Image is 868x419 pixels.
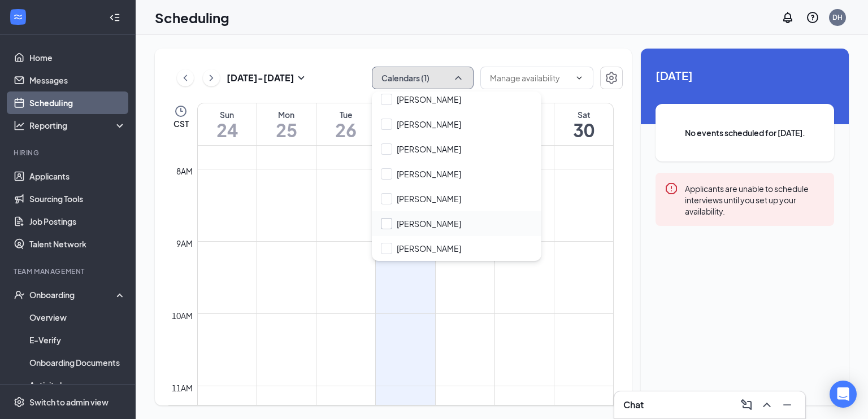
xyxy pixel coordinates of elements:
[177,69,194,86] button: ChevronLeft
[781,11,795,24] svg: Notifications
[554,109,613,120] div: Sat
[155,8,229,27] h1: Scheduling
[29,329,126,351] a: E-Verify
[257,103,316,145] a: August 25, 2025
[29,374,126,396] a: Activity log
[29,289,116,300] div: Onboarding
[174,237,195,250] div: 9am
[830,381,857,408] div: Open Intercom Messenger
[554,103,613,145] a: August 30, 2025
[29,69,126,91] a: Messages
[227,72,294,84] h3: [DATE] - [DATE]
[170,382,195,394] div: 11am
[14,267,124,276] div: Team Management
[665,182,678,195] svg: Error
[14,148,124,158] div: Hiring
[14,120,25,131] svg: Analysis
[29,120,127,131] div: Reporting
[29,187,126,210] a: Sourcing Tools
[198,109,257,120] div: Sun
[316,103,375,145] a: August 26, 2025
[758,396,776,414] button: ChevronUp
[600,67,623,89] button: Settings
[29,210,126,233] a: Job Postings
[170,309,195,322] div: 10am
[174,104,188,118] svg: Clock
[316,109,375,120] div: Tue
[623,399,644,411] h3: Chat
[29,165,126,187] a: Applicants
[294,71,308,85] svg: SmallChevronDown
[14,396,25,408] svg: Settings
[29,46,126,69] a: Home
[198,120,257,139] h1: 24
[678,126,811,139] span: No events scheduled for [DATE].
[575,73,584,82] svg: ChevronDown
[257,120,316,139] h1: 25
[109,12,120,23] svg: Collapse
[778,396,796,414] button: Minimize
[12,11,24,23] svg: WorkstreamLogo
[806,11,819,24] svg: QuestionInfo
[453,72,464,84] svg: ChevronUp
[14,289,25,300] svg: UserCheck
[203,69,220,86] button: ChevronRight
[372,67,474,89] button: Calendars (1)ChevronUp
[174,165,195,177] div: 8am
[257,109,316,120] div: Mon
[760,398,774,412] svg: ChevronUp
[316,120,375,139] h1: 26
[180,71,191,85] svg: ChevronLeft
[685,182,825,217] div: Applicants are unable to schedule interviews until you set up your availability.
[554,120,613,139] h1: 30
[740,398,753,412] svg: ComposeMessage
[173,118,189,129] span: CST
[29,396,108,408] div: Switch to admin view
[832,12,843,22] div: DH
[737,396,756,414] button: ComposeMessage
[29,351,126,374] a: Onboarding Documents
[29,306,126,329] a: Overview
[490,72,570,84] input: Manage availability
[605,71,618,85] svg: Settings
[198,103,257,145] a: August 24, 2025
[656,67,834,84] span: [DATE]
[780,398,794,412] svg: Minimize
[29,91,126,114] a: Scheduling
[206,71,217,85] svg: ChevronRight
[29,233,126,255] a: Talent Network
